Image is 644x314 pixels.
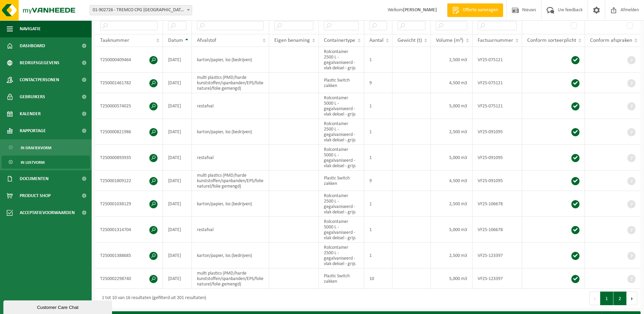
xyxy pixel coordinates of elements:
span: Datum [168,38,183,43]
a: In lijstvorm [2,156,90,169]
td: multi plastics (PMD/harde kunststoffen/spanbanden/EPS/folie naturel/folie gemengd) [192,171,269,191]
a: Offerte aanvragen [447,3,503,17]
span: Afvalstof [197,38,216,43]
td: 5,000 m3 [431,268,472,289]
span: Factuurnummer [478,38,513,43]
td: restafval [192,93,269,119]
td: restafval [192,217,269,243]
td: Rolcontainer 2500 L - gegalvaniseerd - vlak deksel - grijs [319,119,364,145]
td: [DATE] [163,47,192,73]
td: VF25-091095 [473,145,522,171]
td: Rolcontainer 5000 L - gegalvaniseerd - vlak deksel - grijs [319,93,364,119]
td: karton/papier, los (bedrijven) [192,191,269,217]
td: 9 [364,171,392,191]
td: T250001314704 [95,217,163,243]
td: VF25-075121 [473,73,522,93]
td: T250002298740 [95,268,163,289]
td: karton/papier, los (bedrijven) [192,119,269,145]
td: 5,000 m3 [431,145,472,171]
button: Previous [589,292,600,305]
td: 1 [364,217,392,243]
span: Offerte aanvragen [461,7,500,14]
div: 1 tot 10 van 16 resultaten (gefilterd uit 201 resultaten) [98,292,206,304]
td: VF25-091095 [473,119,522,145]
span: Product Shop [20,187,51,204]
span: Dashboard [20,37,45,54]
span: Eigen benaming [274,38,310,43]
span: Gebruikers [20,88,45,105]
td: [DATE] [163,93,192,119]
td: VF25-075121 [473,47,522,73]
span: Rapportage [20,122,46,139]
td: T250001038129 [95,191,163,217]
button: 2 [613,292,627,305]
td: 1 [364,243,392,268]
td: karton/papier, los (bedrijven) [192,243,269,268]
td: VF25-123397 [473,243,522,268]
td: [DATE] [163,268,192,289]
td: VF25-106678 [473,191,522,217]
td: 4,500 m3 [431,73,472,93]
td: 1 [364,93,392,119]
td: Plastic Switch zakken [319,73,364,93]
span: Conform sorteerplicht [527,38,576,43]
td: Rolcontainer 5000 L - gegalvaniseerd - vlak deksel - grijs [319,145,364,171]
td: T250001461782 [95,73,163,93]
span: Bedrijfsgegevens [20,54,59,71]
span: In grafiekvorm [21,141,51,154]
td: 1 [364,47,392,73]
td: 10 [364,268,392,289]
td: 2,500 m3 [431,119,472,145]
td: Plastic Switch zakken [319,171,364,191]
td: Rolcontainer 5000 L - gegalvaniseerd - vlak deksel - grijs [319,217,364,243]
button: 1 [600,292,613,305]
td: VF25-123397 [473,268,522,289]
td: 2,500 m3 [431,243,472,268]
span: Aantal [369,38,384,43]
td: T250000574025 [95,93,163,119]
span: Gewicht (t) [398,38,422,43]
td: [DATE] [163,243,192,268]
td: [DATE] [163,171,192,191]
span: 01-902726 - TREMCO CPG BELGIUM NV - TIELT [90,5,192,15]
td: 1 [364,119,392,145]
td: T250000409464 [95,47,163,73]
td: [DATE] [163,191,192,217]
span: Navigatie [20,20,41,37]
span: Acceptatievoorwaarden [20,204,75,221]
td: [DATE] [163,73,192,93]
span: Kalender [20,105,41,122]
td: 4,500 m3 [431,171,472,191]
td: T250001809122 [95,171,163,191]
td: VF25-106678 [473,217,522,243]
span: Contactpersonen [20,71,59,88]
td: karton/papier, los (bedrijven) [192,47,269,73]
a: In grafiekvorm [2,141,90,154]
span: Documenten [20,170,49,187]
td: 5,000 m3 [431,217,472,243]
td: 1 [364,145,392,171]
td: Rolcontainer 2500 L - gegalvaniseerd - vlak deksel - grijs [319,243,364,268]
td: T250000893935 [95,145,163,171]
td: T250000821986 [95,119,163,145]
td: VF25-075121 [473,93,522,119]
span: Containertype [324,38,355,43]
span: Taaknummer [100,38,129,43]
td: [DATE] [163,217,192,243]
span: In lijstvorm [21,156,44,169]
td: Rolcontainer 2500 L - gegalvaniseerd - vlak deksel - grijs [319,47,364,73]
td: [DATE] [163,145,192,171]
td: 2,500 m3 [431,47,472,73]
td: [DATE] [163,119,192,145]
td: Rolcontainer 2500 L - gegalvaniseerd - vlak deksel - grijs [319,191,364,217]
strong: [PERSON_NAME] [403,7,437,13]
span: 01-902726 - TREMCO CPG BELGIUM NV - TIELT [90,5,192,15]
td: Plastic Switch zakken [319,268,364,289]
td: 2,500 m3 [431,191,472,217]
td: 1 [364,191,392,217]
td: multi plastics (PMD/harde kunststoffen/spanbanden/EPS/folie naturel/folie gemengd) [192,268,269,289]
button: Next [627,292,637,305]
span: Volume (m³) [436,38,463,43]
td: VF25-091095 [473,171,522,191]
iframe: chat widget [3,299,113,314]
